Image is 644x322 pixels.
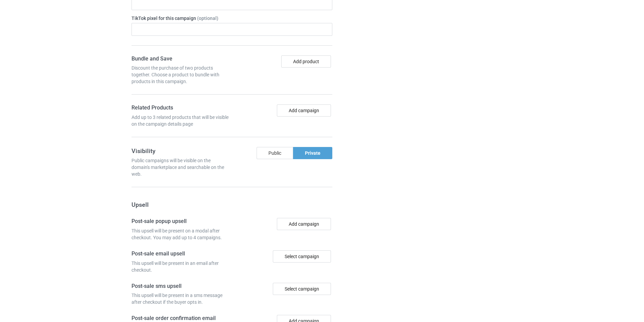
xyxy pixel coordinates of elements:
[277,218,331,230] button: Add campaign
[132,250,230,257] h4: Post-sale email upsell
[132,227,230,241] div: This upsell will be present on a modal after checkout. You may add up to 4 campaigns.
[132,147,230,155] h3: Visibility
[277,104,331,117] button: Add campaign
[132,218,230,225] h4: Post-sale popup upsell
[132,104,230,112] h4: Related Products
[132,260,230,273] div: This upsell will be present in an email after checkout.
[281,55,331,68] button: Add product
[132,55,230,63] h4: Bundle and Save
[132,15,332,22] label: TikTok pixel for this campaign
[132,283,230,290] h4: Post-sale sms upsell
[273,250,331,263] div: Select campaign
[197,16,218,21] span: (optional)
[273,283,331,295] div: Select campaign
[132,157,230,177] div: Public campaigns will be visible on the domain's marketplace and searchable on the web.
[132,292,230,305] div: This upsell will be present in a sms message after checkout if the buyer opts in.
[257,147,293,159] div: Public
[293,147,332,159] div: Private
[132,201,332,208] h3: Upsell
[132,65,230,85] div: Discount the purchase of two products together. Choose a product to bundle with products in this ...
[132,114,230,127] div: Add up to 3 related products that will be visible on the campaign details page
